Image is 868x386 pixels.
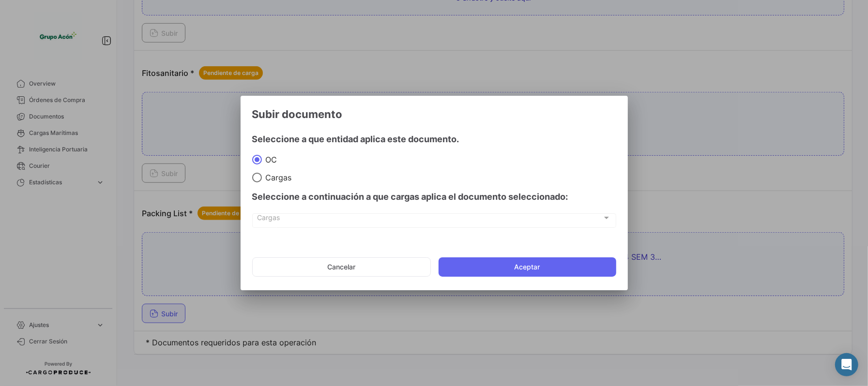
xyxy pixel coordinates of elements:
[252,133,616,146] h4: Seleccione a que entidad aplica este documento.
[835,353,858,376] div: Abrir Intercom Messenger
[257,216,602,224] span: Cargas
[252,190,616,204] h4: Seleccione a continuación a que cargas aplica el documento seleccionado:
[262,155,277,164] span: OC
[262,173,292,182] span: Cargas
[252,107,616,121] h3: Subir documento
[439,257,616,277] button: Aceptar
[252,257,431,277] button: Cancelar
